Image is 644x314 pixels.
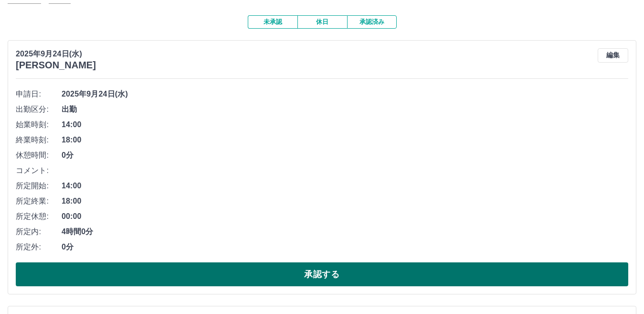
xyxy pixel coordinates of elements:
span: 0分 [62,241,628,253]
span: 所定終業: [16,195,62,207]
h3: [PERSON_NAME] [16,60,96,71]
span: 出勤 [62,104,628,115]
span: 18:00 [62,195,628,207]
span: 0分 [62,150,628,161]
button: 未承認 [248,15,297,29]
span: 所定外: [16,241,62,253]
button: 承認する [16,262,628,286]
span: 出勤区分: [16,104,62,115]
span: 18:00 [62,134,628,146]
span: 14:00 [62,119,628,130]
span: 所定内: [16,226,62,238]
span: 00:00 [62,211,628,222]
span: コメント: [16,165,62,176]
span: 始業時刻: [16,119,62,130]
span: 休憩時間: [16,150,62,161]
span: 2025年9月24日(水) [62,88,628,100]
button: 休日 [297,15,347,29]
span: 申請日: [16,88,62,100]
button: 承認済み [347,15,397,29]
span: 4時間0分 [62,226,628,238]
span: 所定休憩: [16,211,62,222]
span: 終業時刻: [16,134,62,146]
p: 2025年9月24日(水) [16,48,96,60]
span: 所定開始: [16,180,62,192]
span: 14:00 [62,180,628,192]
button: 編集 [598,48,628,63]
